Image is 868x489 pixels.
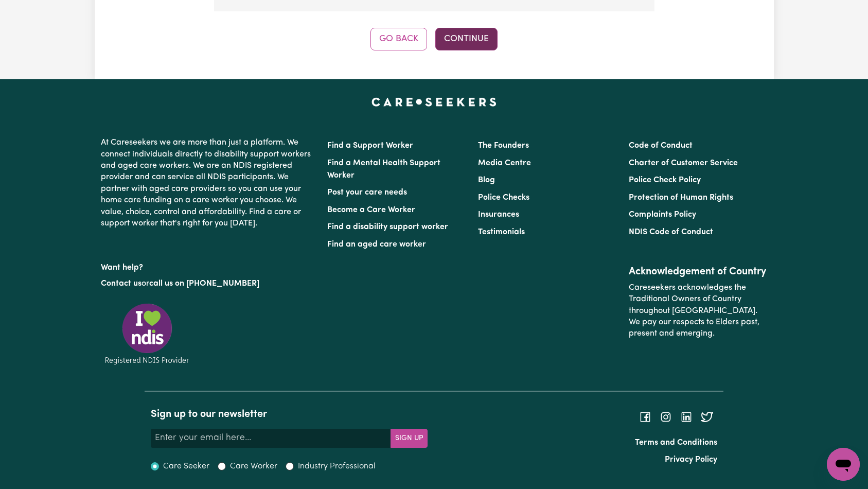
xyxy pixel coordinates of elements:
[327,142,413,150] a: Find a Support Worker
[635,439,717,447] a: Terms and Conditions
[230,460,277,473] label: Care Worker
[163,460,209,473] label: Care Seeker
[101,302,193,366] img: Registered NDIS provider
[478,194,529,202] a: Police Checks
[665,456,717,464] a: Privacy Policy
[478,159,531,167] a: Media Centre
[629,228,713,236] a: NDIS Code of Conduct
[435,28,498,50] button: Continue
[478,176,495,184] a: Blog
[629,176,701,184] a: Police Check Policy
[629,159,738,167] a: Charter of Customer Service
[101,133,315,233] p: At Careseekers we are more than just a platform. We connect individuals directly to disability su...
[680,413,693,421] a: Follow Careseekers on LinkedIn
[149,280,259,288] a: call us on [PHONE_NUMBER]
[629,278,767,344] p: Careseekers acknowledges the Traditional Owners of Country throughout [GEOGRAPHIC_DATA]. We pay o...
[660,413,672,421] a: Follow Careseekers on Instagram
[101,280,141,288] a: Contact us
[629,211,696,219] a: Complaints Policy
[629,266,767,278] h2: Acknowledgement of Country
[151,408,428,421] h2: Sign up to our newsletter
[478,228,525,236] a: Testimonials
[101,258,315,273] p: Want help?
[327,159,440,180] a: Find a Mental Health Support Worker
[391,429,428,447] button: Subscribe
[371,98,497,106] a: Careseekers home page
[639,413,651,421] a: Follow Careseekers on Facebook
[827,448,860,481] iframe: Button to launch messaging window
[629,194,733,202] a: Protection of Human Rights
[101,274,315,293] p: or
[298,460,376,473] label: Industry Professional
[629,142,693,150] a: Code of Conduct
[327,223,448,231] a: Find a disability support worker
[327,240,426,249] a: Find an aged care worker
[478,142,529,150] a: The Founders
[151,429,391,447] input: Enter your email here...
[327,188,407,197] a: Post your care needs
[478,211,519,219] a: Insurances
[370,28,427,50] button: Go Back
[327,206,415,214] a: Become a Care Worker
[701,413,713,421] a: Follow Careseekers on Twitter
